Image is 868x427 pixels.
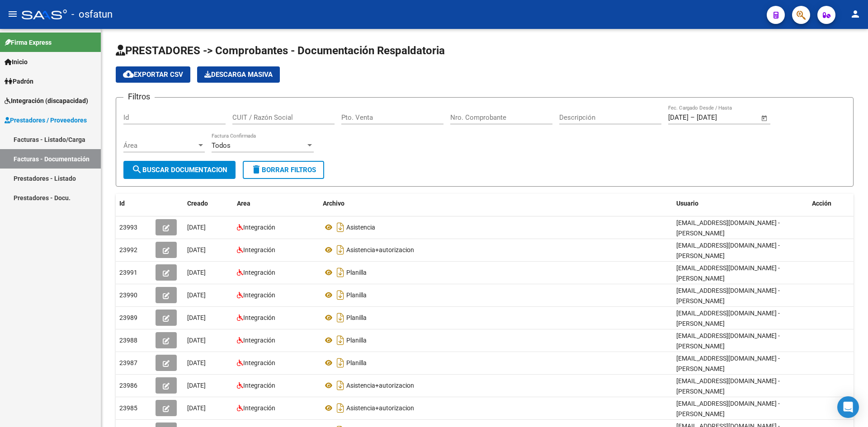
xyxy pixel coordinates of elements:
[346,359,367,366] span: Planilla
[243,224,275,231] span: Integración
[119,200,125,207] span: Id
[5,96,88,106] span: Integración (discapacidad)
[808,194,854,213] datatable-header-cell: Acción
[668,113,689,122] input: Fecha inicio
[119,224,137,231] span: 23993
[243,337,275,344] span: Integración
[212,141,231,150] span: Todos
[132,166,227,174] span: Buscar Documentacion
[346,246,414,253] span: Asistencia+autorizacion
[7,9,18,19] mat-icon: menu
[676,264,780,282] span: [EMAIL_ADDRESS][DOMAIN_NAME] - [PERSON_NAME]
[335,378,346,393] i: Descargar documento
[187,314,206,321] span: [DATE]
[187,269,206,276] span: [DATE]
[243,359,275,366] span: Integración
[123,69,134,80] mat-icon: cloud_download
[335,401,346,415] i: Descargar documento
[116,194,152,213] datatable-header-cell: Id
[346,314,367,321] span: Planilla
[335,265,346,280] i: Descargar documento
[119,359,137,366] span: 23987
[759,113,770,123] button: Open calendar
[676,200,698,207] span: Usuario
[187,224,206,231] span: [DATE]
[187,291,206,299] span: [DATE]
[346,337,367,344] span: Planilla
[187,200,208,207] span: Creado
[123,70,183,79] span: Exportar CSV
[346,291,367,299] span: Planilla
[346,382,414,389] span: Asistencia+autorizacion
[116,66,190,83] button: Exportar CSV
[335,243,346,257] i: Descargar documento
[676,310,780,327] span: [EMAIL_ADDRESS][DOMAIN_NAME] - [PERSON_NAME]
[187,404,206,412] span: [DATE]
[676,242,780,259] span: [EMAIL_ADDRESS][DOMAIN_NAME] - [PERSON_NAME]
[5,76,33,86] span: Padrón
[123,141,197,150] span: Área
[119,291,137,299] span: 23990
[119,382,137,389] span: 23986
[837,396,859,418] div: Open Intercom Messenger
[5,57,28,67] span: Inicio
[676,219,780,237] span: [EMAIL_ADDRESS][DOMAIN_NAME] - [PERSON_NAME]
[5,38,52,47] span: Firma Express
[673,194,808,213] datatable-header-cell: Usuario
[243,246,275,253] span: Integración
[119,404,137,412] span: 23985
[123,161,236,179] button: Buscar Documentacion
[243,161,324,179] button: Borrar Filtros
[251,166,316,174] span: Borrar Filtros
[346,269,367,276] span: Planilla
[116,44,445,57] span: PRESTADORES -> Comprobantes - Documentación Respaldatoria
[243,404,275,412] span: Integración
[346,224,375,231] span: Asistencia
[233,194,319,213] datatable-header-cell: Area
[5,115,87,125] span: Prestadores / Proveedores
[676,332,780,350] span: [EMAIL_ADDRESS][DOMAIN_NAME] - [PERSON_NAME]
[319,194,673,213] datatable-header-cell: Archivo
[335,220,346,235] i: Descargar documento
[243,314,275,321] span: Integración
[123,90,155,103] h3: Filtros
[187,382,206,389] span: [DATE]
[335,333,346,347] i: Descargar documento
[697,113,741,122] input: Fecha fin
[676,287,780,305] span: [EMAIL_ADDRESS][DOMAIN_NAME] - [PERSON_NAME]
[119,246,137,253] span: 23992
[676,400,780,418] span: [EMAIL_ADDRESS][DOMAIN_NAME] - [PERSON_NAME]
[197,66,280,83] app-download-masive: Descarga masiva de comprobantes (adjuntos)
[243,291,275,299] span: Integración
[335,310,346,325] i: Descargar documento
[690,113,695,122] span: –
[197,66,280,83] button: Descarga Masiva
[119,314,137,321] span: 23989
[187,359,206,366] span: [DATE]
[676,355,780,372] span: [EMAIL_ADDRESS][DOMAIN_NAME] - [PERSON_NAME]
[184,194,233,213] datatable-header-cell: Creado
[187,246,206,253] span: [DATE]
[812,200,831,207] span: Acción
[323,200,344,207] span: Archivo
[119,337,137,344] span: 23988
[132,164,142,175] mat-icon: search
[204,70,273,79] span: Descarga Masiva
[335,288,346,302] i: Descargar documento
[243,382,275,389] span: Integración
[346,404,414,412] span: Asistencia+autorizacion
[850,9,861,19] mat-icon: person
[119,269,137,276] span: 23991
[335,356,346,370] i: Descargar documento
[251,164,262,175] mat-icon: delete
[243,269,275,276] span: Integración
[676,377,780,395] span: [EMAIL_ADDRESS][DOMAIN_NAME] - [PERSON_NAME]
[237,200,250,207] span: Area
[187,337,206,344] span: [DATE]
[71,5,113,24] span: - osfatun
